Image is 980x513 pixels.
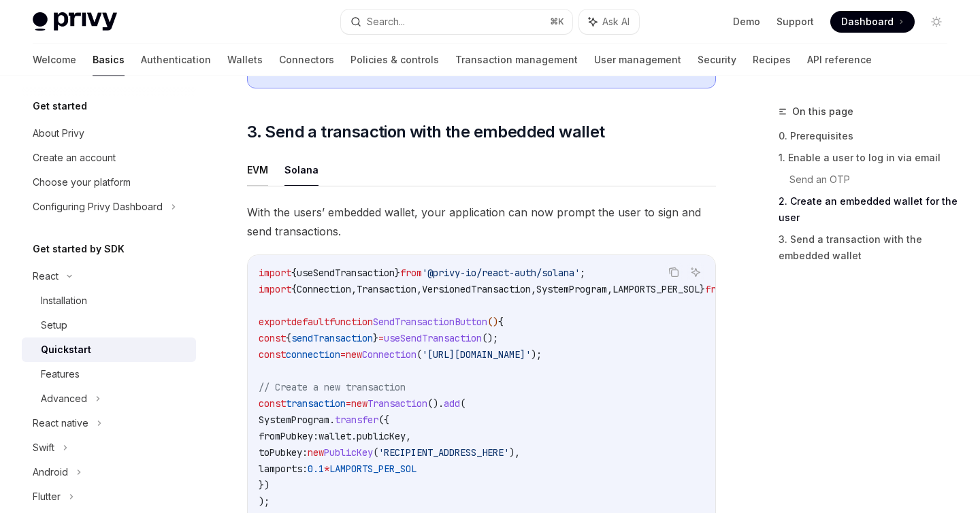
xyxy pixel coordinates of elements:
span: transfer [335,414,378,426]
span: LAMPORTS_PER_SOL [329,463,416,475]
span: SystemProgram [259,414,329,426]
span: from [400,267,422,279]
span: ⌘ K [550,16,564,27]
a: Dashboard [830,11,915,33]
button: Solana [284,154,318,186]
a: Authentication [141,44,211,76]
span: Dashboard [841,15,894,29]
span: PublicKey [324,446,373,459]
div: Setup [41,317,67,333]
span: = [340,348,346,361]
div: Create an account [33,150,116,166]
span: On this page [792,103,853,120]
span: from [705,283,727,295]
span: VersionedTransaction [422,283,531,295]
span: export [259,316,291,328]
a: Recipes [753,44,791,76]
span: 0.1 [308,463,324,475]
span: Transaction [367,397,427,410]
div: Android [33,464,68,480]
span: , [531,283,536,295]
span: , [416,283,422,295]
span: 3. Send a transaction with the embedded wallet [247,121,604,143]
span: , [607,283,612,295]
span: ({ [378,414,389,426]
span: connection [286,348,340,361]
span: fromPubkey: [259,430,318,442]
a: User management [594,44,681,76]
span: With the users’ embedded wallet, your application can now prompt the user to sign and send transa... [247,203,716,241]
a: 1. Enable a user to log in via email [779,147,958,169]
span: import [259,267,291,279]
div: Configuring Privy Dashboard [33,199,163,215]
div: About Privy [33,125,84,142]
span: SendTransactionButton [373,316,487,328]
span: function [329,316,373,328]
span: ; [580,267,585,279]
span: // Create a new transaction [259,381,406,393]
span: Connection [297,283,351,295]
a: About Privy [22,121,196,146]
div: Choose your platform [33,174,131,191]
span: sendTransaction [291,332,373,344]
h5: Get started [33,98,87,114]
span: SystemProgram [536,283,607,295]
span: ( [460,397,465,410]
button: Copy the contents from the code block [665,263,683,281]
a: Choose your platform [22,170,196,195]
span: { [291,283,297,295]
button: Ask AI [579,10,639,34]
a: Features [22,362,196,386]
span: LAMPORTS_PER_SOL [612,283,700,295]
div: React native [33,415,88,431]
span: ), [509,446,520,459]
span: const [259,397,286,410]
span: const [259,348,286,361]
a: 0. Prerequisites [779,125,958,147]
a: Quickstart [22,337,196,362]
span: '@privy-io/react-auth/solana' [422,267,580,279]
span: '[URL][DOMAIN_NAME]' [422,348,531,361]
span: }) [259,479,269,491]
span: transaction [286,397,346,410]
span: 'RECIPIENT_ADDRESS_HERE' [378,446,509,459]
span: . [329,414,335,426]
a: 3. Send a transaction with the embedded wallet [779,229,958,267]
button: Toggle dark mode [926,11,947,33]
span: , [406,430,411,442]
button: EVM [247,154,268,186]
span: = [378,332,384,344]
a: Security [698,44,736,76]
a: Basics [93,44,125,76]
span: new [351,397,367,410]
span: = [346,397,351,410]
span: const [259,332,286,344]
span: { [291,267,297,279]
a: Support [777,15,814,29]
span: , [351,283,357,295]
span: (). [427,397,444,410]
a: API reference [807,44,872,76]
a: Wallets [227,44,263,76]
a: Demo [733,15,760,29]
span: toPubkey: [259,446,308,459]
span: default [291,316,329,328]
a: Connectors [279,44,334,76]
a: Send an OTP [789,169,958,191]
button: Search...⌘K [341,10,572,34]
span: . [351,430,357,442]
span: useSendTransaction [384,332,482,344]
div: React [33,268,59,284]
a: Transaction management [455,44,578,76]
div: Installation [41,293,87,309]
span: new [308,446,324,459]
span: () [487,316,498,328]
span: useSendTransaction [297,267,395,279]
span: } [395,267,400,279]
h5: Get started by SDK [33,241,125,257]
span: } [700,283,705,295]
a: Policies & controls [350,44,439,76]
div: Search... [367,14,405,30]
span: new [346,348,362,361]
a: 2. Create an embedded wallet for the user [779,191,958,229]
